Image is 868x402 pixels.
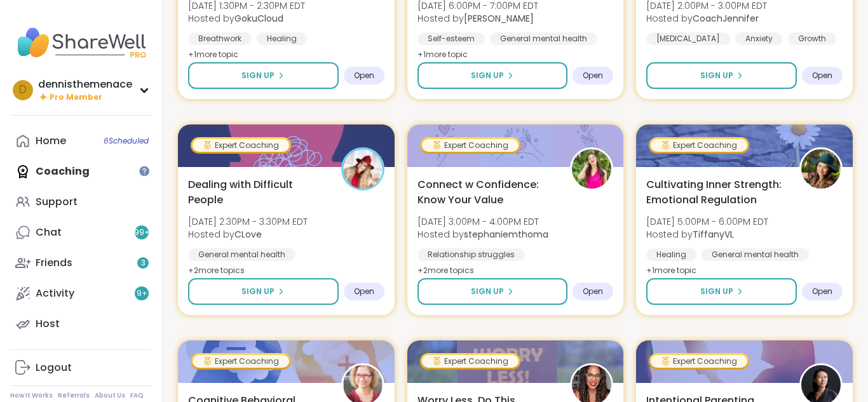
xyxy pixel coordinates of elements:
[646,215,768,228] span: [DATE] 5:00PM - 6:00PM EDT
[812,70,832,81] span: Open
[257,32,307,45] div: Healing
[10,391,53,400] a: How It Works
[141,258,146,269] span: 3
[10,248,152,278] a: Friends3
[10,20,152,65] img: ShareWell Nav Logo
[36,286,74,300] div: Activity
[188,32,252,45] div: Breathwork
[188,12,305,25] span: Hosted by
[646,177,785,208] span: Cultivating Inner Strength: Emotional Regulation
[36,317,60,331] div: Host
[788,32,836,45] div: Growth
[693,12,759,25] b: CoachJennifer
[735,32,783,45] div: Anxiety
[241,286,275,297] span: Sign Up
[417,248,525,261] div: Relationship struggles
[95,391,125,400] a: About Us
[188,228,308,241] span: Hosted by
[241,70,275,81] span: Sign Up
[10,187,152,217] a: Support
[464,228,548,241] b: stephaniemthoma
[50,92,102,103] span: Pro Member
[188,278,339,305] button: Sign Up
[234,12,283,25] b: GokuCloud
[188,215,308,228] span: [DATE] 2:30PM - 3:30PM EDT
[646,228,768,241] span: Hosted by
[36,225,62,239] div: Chat
[134,227,150,238] span: 99 +
[10,309,152,339] a: Host
[36,195,78,209] div: Support
[417,278,568,305] button: Sign Up
[646,278,797,305] button: Sign Up
[700,70,733,81] span: Sign Up
[188,177,327,208] span: Dealing with Difficult People
[646,248,696,261] div: Healing
[490,32,597,45] div: General mental health
[646,32,730,45] div: [MEDICAL_DATA]
[572,149,611,189] img: stephaniemthoma
[417,177,557,208] span: Connect w Confidence: Know Your Value
[417,32,485,45] div: Self-esteem
[10,217,152,248] a: Chat99+
[36,256,72,270] div: Friends
[137,288,147,299] span: 9 +
[38,77,132,91] div: dennisthemenace
[700,286,733,297] span: Sign Up
[104,136,149,146] span: 6 Scheduled
[471,286,504,297] span: Sign Up
[36,134,66,148] div: Home
[693,228,734,241] b: TiffanyVL
[583,70,603,81] span: Open
[10,278,152,309] a: Activity9+
[343,149,383,189] img: CLove
[234,228,262,241] b: CLove
[10,352,152,383] a: Logout
[58,391,90,400] a: Referrals
[471,70,504,81] span: Sign Up
[646,12,767,25] span: Hosted by
[193,355,289,368] div: Expert Coaching
[422,139,519,152] div: Expert Coaching
[19,82,27,98] span: d
[193,139,289,152] div: Expert Coaching
[139,166,149,176] iframe: Spotlight
[417,228,548,241] span: Hosted by
[188,248,295,261] div: General mental health
[646,62,797,89] button: Sign Up
[417,62,568,89] button: Sign Up
[188,62,339,89] button: Sign Up
[417,12,538,25] span: Hosted by
[651,355,747,368] div: Expert Coaching
[354,286,374,297] span: Open
[417,215,548,228] span: [DATE] 3:00PM - 4:00PM EDT
[812,286,832,297] span: Open
[464,12,534,25] b: [PERSON_NAME]
[36,361,72,375] div: Logout
[583,286,603,297] span: Open
[10,126,152,156] a: Home6Scheduled
[702,248,809,261] div: General mental health
[422,355,519,368] div: Expert Coaching
[651,139,747,152] div: Expert Coaching
[354,70,374,81] span: Open
[130,391,144,400] a: FAQ
[801,149,841,189] img: TiffanyVL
